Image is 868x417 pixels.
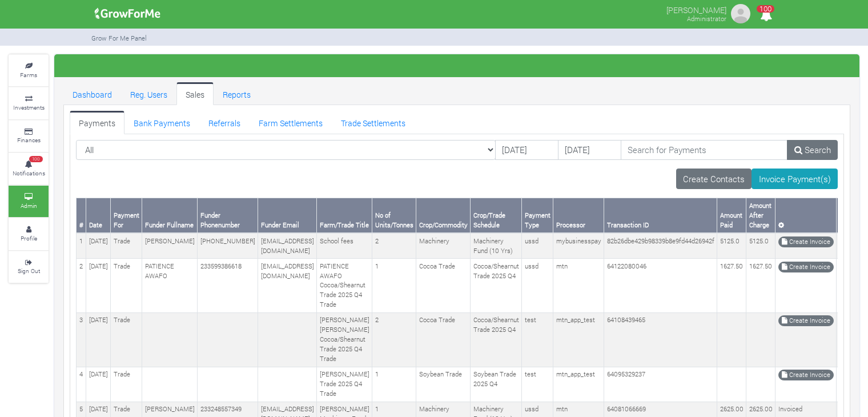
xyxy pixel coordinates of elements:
[250,111,332,134] a: Farm Settlements
[29,156,43,163] span: 100
[317,259,372,313] td: PATIENCE AWAFO Cocoa/Shearnut Trade 2025 Q4 Trade
[471,367,522,402] td: Soybean Trade 2025 Q4
[317,233,372,258] td: School fees
[717,233,746,258] td: 5125.0
[471,198,522,233] th: Crop/Trade Schedule
[317,367,372,402] td: [PERSON_NAME] Trade 2025 Q4 Trade
[111,259,142,313] td: Trade
[372,259,416,313] td: 1
[416,367,471,402] td: Soybean Trade
[258,198,317,233] th: Funder Email
[778,236,834,247] a: Create Invoice
[687,14,726,23] small: Administrator
[17,136,41,144] small: Finances
[471,259,522,313] td: Cocoa/Shearnut Trade 2025 Q4
[86,312,111,367] td: [DATE]
[214,82,260,105] a: Reports
[522,233,553,258] td: ussd
[746,259,775,313] td: 1627.50
[111,198,142,233] th: Payment For
[77,312,86,367] td: 3
[604,367,717,402] td: 64095329237
[86,259,111,313] td: [DATE]
[471,312,522,367] td: Cocoa/Shearnut Trade 2025 Q4
[746,233,775,258] td: 5125.0
[755,11,777,22] a: 100
[21,202,37,210] small: Admin
[666,2,726,16] p: [PERSON_NAME]
[258,259,317,313] td: [EMAIL_ADDRESS][DOMAIN_NAME]
[416,259,471,313] td: Cocoa Trade
[9,55,49,86] a: Farms
[553,198,604,233] th: Processor
[20,71,37,79] small: Farms
[729,2,752,25] img: growforme image
[372,198,416,233] th: No of Units/Tonnes
[416,312,471,367] td: Cocoa Trade
[9,251,49,283] a: Sign Out
[553,259,604,313] td: mtn
[752,169,838,189] a: Invoice Payment(s)
[604,259,717,313] td: 64122080046
[778,262,834,272] a: Create Invoice
[121,82,176,105] a: Reg. Users
[111,312,142,367] td: Trade
[70,111,124,134] a: Payments
[522,367,553,402] td: test
[77,198,86,233] th: #
[471,233,522,258] td: Machinery Fund (10 Yrs)
[198,233,258,258] td: [PHONE_NUMBER]
[111,233,142,258] td: Trade
[13,103,45,111] small: Investments
[111,367,142,402] td: Trade
[717,198,746,233] th: Amount Paid
[372,233,416,258] td: 2
[198,198,258,233] th: Funder Phonenumber
[746,198,775,233] th: Amount After Charge
[522,198,553,233] th: Payment Type
[9,121,49,152] a: Finances
[91,34,147,42] small: Grow For Me Panel
[63,82,121,105] a: Dashboard
[604,233,717,258] td: 82b26dbe429b98339b8e9fd44d26942f
[9,218,49,250] a: Profile
[332,111,415,134] a: Trade Settlements
[198,259,258,313] td: 233599386618
[717,259,746,313] td: 1627.50
[604,198,717,233] th: Transaction ID
[553,233,604,258] td: mybusinesspay
[495,140,558,161] input: DD/MM/YYYY
[787,140,838,161] a: Search
[416,198,471,233] th: Crop/Commodity
[778,315,834,326] a: Create Invoice
[9,153,49,185] a: 100 Notifications
[258,233,317,258] td: [EMAIL_ADDRESS][DOMAIN_NAME]
[86,233,111,258] td: [DATE]
[553,367,604,402] td: mtn_app_test
[86,198,111,233] th: Date
[77,259,86,313] td: 2
[21,234,37,242] small: Profile
[553,312,604,367] td: mtn_app_test
[13,169,45,177] small: Notifications
[372,367,416,402] td: 1
[142,259,198,313] td: PATIENCE AWAFO
[142,233,198,258] td: [PERSON_NAME]
[604,312,717,367] td: 64108439465
[9,87,49,119] a: Investments
[778,370,834,380] a: Create Invoice
[558,140,621,161] input: DD/MM/YYYY
[522,259,553,313] td: ussd
[416,233,471,258] td: Machinery
[124,111,199,134] a: Bank Payments
[621,140,788,161] input: Search for Payments
[676,169,752,189] a: Create Contacts
[77,233,86,258] td: 1
[755,2,777,28] i: Notifications
[317,198,372,233] th: Farm/Trade Title
[317,312,372,367] td: [PERSON_NAME] [PERSON_NAME] Cocoa/Shearnut Trade 2025 Q4 Trade
[86,367,111,402] td: [DATE]
[372,312,416,367] td: 2
[176,82,214,105] a: Sales
[18,267,40,275] small: Sign Out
